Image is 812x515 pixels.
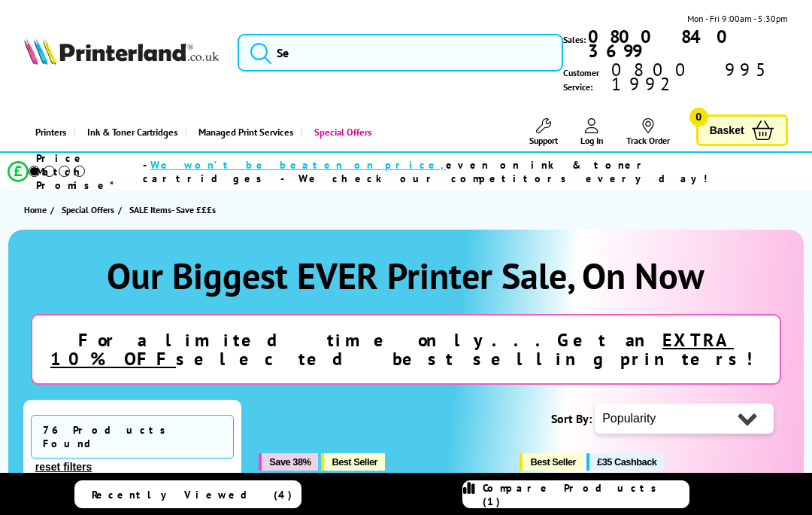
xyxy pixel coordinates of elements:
[31,415,234,459] span: 76 Products Found
[259,453,318,471] button: Save 38%
[50,328,762,370] strong: For a limited time only...Get an selected best selling printers!
[609,62,788,91] span: 0800 995 1992
[129,204,216,215] span: SALE Items- Save £££s
[588,25,738,62] b: 0800 840 3699
[580,118,604,146] a: Log In
[24,38,219,66] img: Printerland Logo
[24,202,50,218] a: Home
[530,456,576,468] span: Best Seller
[462,480,689,508] a: Compare Products (1)
[23,252,789,299] h1: Our Biggest EVER Printer Sale, On Now
[687,11,788,26] span: Mon - Fri 9:00am - 5:30pm
[24,38,219,69] a: Printerland Logo
[24,113,74,151] a: Printers
[87,113,177,151] span: Ink & Toner Cartridges
[74,113,185,151] a: Ink & Toner Cartridges
[586,453,664,471] button: £35 Cashback
[597,456,656,468] span: £35 Cashback
[74,480,301,508] a: Recently Viewed (4)
[62,202,114,218] span: Special Offers
[689,108,708,126] span: 0
[269,456,311,468] span: Save 38%
[586,29,788,58] a: 0800 840 3699
[31,460,96,474] button: reset filters
[696,114,788,147] a: Basket 0
[710,120,744,141] span: Basket
[529,135,558,146] span: Support
[92,488,292,501] span: Recently Viewed (4)
[520,453,583,471] button: Best Seller
[483,481,689,508] span: Compare Products (1)
[321,453,385,471] button: Best Seller
[50,328,734,370] u: EXTRA 10% OFF
[185,113,301,151] a: Managed Print Services
[529,118,558,146] a: Support
[563,62,788,94] span: Customer Service:
[332,456,377,468] span: Best Seller
[62,202,118,218] a: Special Offers
[238,34,563,72] input: Se
[150,158,446,172] span: We won’t be beaten on price,
[36,151,143,192] span: Price Match Promise*
[551,411,592,426] span: Sort By:
[563,32,586,47] span: Sales:
[626,118,670,146] a: Track Order
[580,135,604,146] span: Log In
[143,158,772,185] div: - even on ink & toner cartridges - We check our competitors every day!
[301,113,379,151] a: Special Offers
[8,158,773,184] li: modal_Promise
